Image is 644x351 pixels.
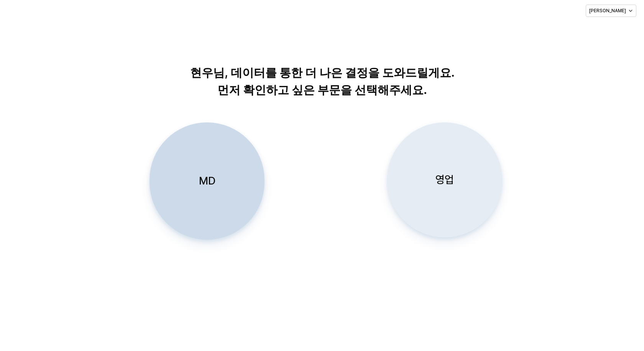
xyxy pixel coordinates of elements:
p: 영업 [435,173,454,187]
button: MD [149,122,264,240]
p: MD [199,174,215,188]
button: 영업 [387,122,502,237]
button: [PERSON_NAME] [586,5,636,17]
p: 현우님, 데이터를 통한 더 나은 결정을 도와드릴게요. 먼저 확인하고 싶은 부문을 선택해주세요. [127,64,518,99]
p: [PERSON_NAME] [589,8,626,14]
